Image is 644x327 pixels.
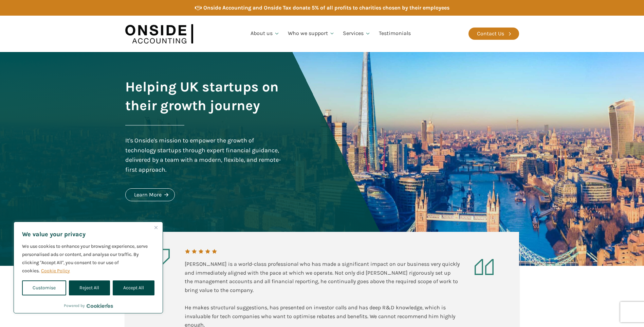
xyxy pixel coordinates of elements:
a: Testimonials [375,22,415,45]
a: Learn More [125,188,175,201]
p: We value your privacy [22,230,154,238]
button: Reject All [69,280,110,295]
h1: Helping UK startups on their growth journey [125,78,283,115]
a: Cookie Policy [41,268,70,274]
a: About us [246,22,284,45]
a: Contact Us [468,28,519,40]
a: Services [339,22,375,45]
button: Customise [22,280,66,295]
div: Powered by [64,302,113,309]
a: Who we support [284,22,339,45]
div: Learn More [134,190,162,199]
button: Accept All [113,280,154,295]
div: It's Onside's mission to empower the growth of technology startups through expert financial guida... [125,136,283,175]
p: We use cookies to enhance your browsing experience, serve personalised ads or content, and analys... [22,242,154,275]
img: Close [154,226,158,229]
div: Contact Us [477,29,504,38]
div: Onside Accounting and Onside Tax donate 5% of all profits to charities chosen by their employees [203,3,449,12]
div: We value your privacy [14,222,163,313]
img: Onside Accounting [125,21,193,47]
button: Close [152,223,160,231]
a: Visit CookieYes website [87,304,113,308]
